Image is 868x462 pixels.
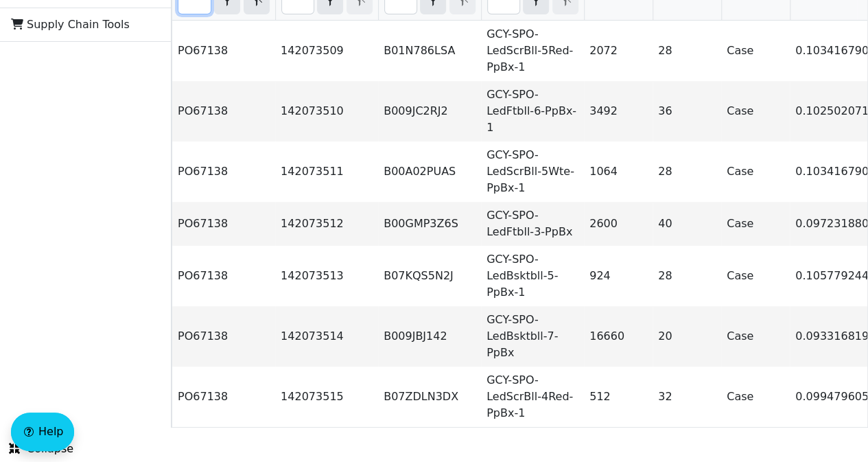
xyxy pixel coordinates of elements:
[172,21,275,81] td: PO67138
[721,246,790,306] td: Case
[584,141,653,202] td: 1064
[721,141,790,202] td: Case
[584,21,653,81] td: 2072
[653,367,721,427] td: 32
[653,202,721,246] td: 40
[584,306,653,367] td: 16660
[172,141,275,202] td: PO67138
[275,202,378,246] td: 142073512
[378,306,481,367] td: B009JBJ142
[378,141,481,202] td: B00A02PUAS
[172,81,275,141] td: PO67138
[275,246,378,306] td: 142073513
[481,141,584,202] td: GCY-SPO-LedScrBll-5Wte-PpBx-1
[481,81,584,141] td: GCY-SPO-LedFtbll-6-PpBx-1
[653,246,721,306] td: 28
[481,202,584,246] td: GCY-SPO-LedFtbll-3-PpBx
[378,81,481,141] td: B009JC2RJ2
[172,246,275,306] td: PO67138
[275,367,378,427] td: 142073515
[38,424,63,440] span: Help
[653,81,721,141] td: 36
[11,413,74,451] button: Help floatingactionbutton
[721,21,790,81] td: Case
[721,202,790,246] td: Case
[584,81,653,141] td: 3492
[481,21,584,81] td: GCY-SPO-LedScrBll-5Red-PpBx-1
[9,441,73,457] span: Collapse
[721,367,790,427] td: Case
[275,81,378,141] td: 142073510
[653,306,721,367] td: 20
[481,246,584,306] td: GCY-SPO-LedBsktbll-5-PpBx-1
[275,141,378,202] td: 142073511
[584,246,653,306] td: 924
[172,306,275,367] td: PO67138
[653,21,721,81] td: 28
[275,306,378,367] td: 142073514
[584,202,653,246] td: 2600
[378,21,481,81] td: B01N786LSA
[378,246,481,306] td: B07KQS5N2J
[653,141,721,202] td: 28
[172,367,275,427] td: PO67138
[378,367,481,427] td: B07ZDLN3DX
[584,367,653,427] td: 512
[11,14,130,36] span: Supply Chain Tools
[378,202,481,246] td: B00GMP3Z6S
[721,81,790,141] td: Case
[481,306,584,367] td: GCY-SPO-LedBsktbll-7-PpBx
[172,202,275,246] td: PO67138
[481,367,584,427] td: GCY-SPO-LedScrBll-4Red-PpBx-1
[721,306,790,367] td: Case
[275,21,378,81] td: 142073509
